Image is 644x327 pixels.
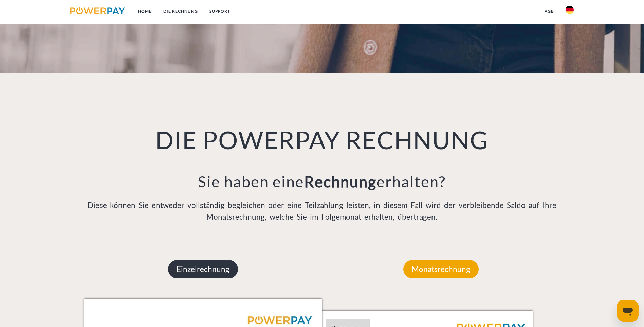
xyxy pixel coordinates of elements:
[84,172,560,191] h3: Sie haben eine erhalten?
[539,5,560,17] a: agb
[84,124,560,155] h1: DIE POWERPAY RECHNUNG
[158,5,204,17] a: DIE RECHNUNG
[168,260,238,278] p: Einzelrechnung
[566,6,574,14] img: de
[403,260,479,278] p: Monatsrechnung
[132,5,158,17] a: Home
[617,300,639,322] iframe: Schaltfläche zum Öffnen des Messaging-Fensters
[70,7,125,14] img: logo-powerpay.svg
[204,5,236,17] a: SUPPORT
[304,172,376,191] b: Rechnung
[84,200,560,223] p: Diese können Sie entweder vollständig begleichen oder eine Teilzahlung leisten, in diesem Fall wi...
